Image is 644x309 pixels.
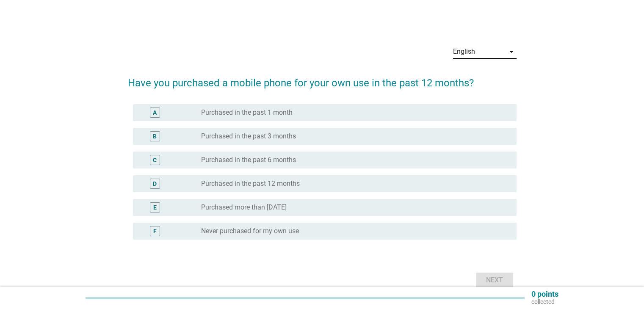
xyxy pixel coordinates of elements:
div: E [153,203,157,212]
label: Purchased in the past 12 months [201,179,300,188]
div: B [153,132,157,141]
h2: Have you purchased a mobile phone for your own use in the past 12 months? [128,67,517,91]
div: English [453,48,475,55]
div: C [153,156,157,165]
p: collected [531,298,558,306]
label: Purchased in the past 6 months [201,156,296,164]
i: arrow_drop_down [506,47,517,57]
label: Purchased in the past 3 months [201,132,296,141]
div: D [153,179,157,188]
label: Purchased in the past 1 month [201,108,293,117]
label: Purchased more than [DATE] [201,203,287,212]
label: Never purchased for my own use [201,227,299,235]
div: F [153,227,157,236]
p: 0 points [531,290,558,298]
div: A [153,108,157,117]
